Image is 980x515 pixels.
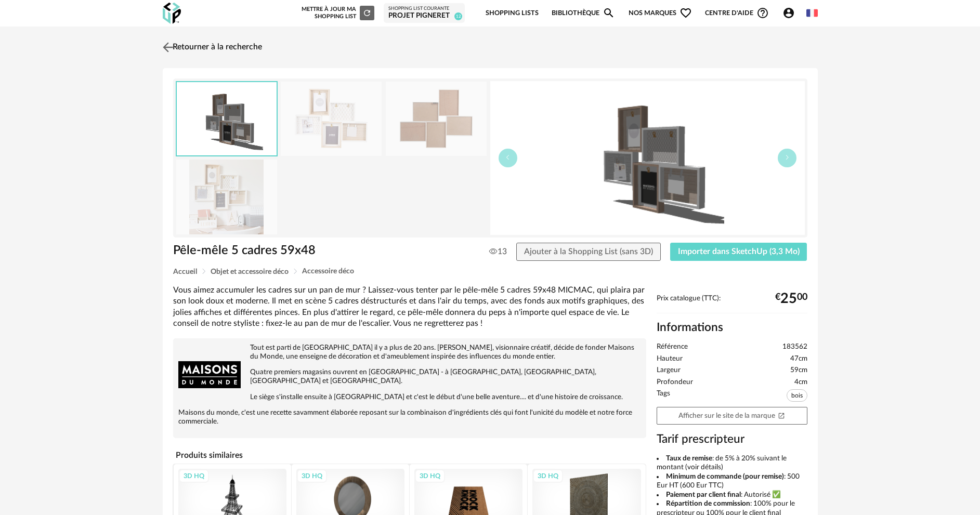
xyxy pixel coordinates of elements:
li: : 500 Eur HT (600 Eur TTC) [657,472,807,491]
span: 12 [454,12,462,20]
b: Minimum de commande (pour remise) [666,473,784,480]
span: bois [787,389,807,402]
span: Help Circle Outline icon [756,7,769,19]
p: Maisons du monde, c'est une recette savamment élaborée reposant sur la combinaison d'ingrédients ... [178,408,641,426]
span: Account Circle icon [782,7,795,19]
span: 25 [780,295,797,303]
span: Accueil [173,268,197,275]
div: Projet Pigneret [388,11,460,21]
span: Centre d'aideHelp Circle Outline icon [705,7,769,19]
h4: Produits similaires [173,447,646,463]
a: Shopping Lists [486,1,539,25]
span: Ajouter à la Shopping List (sans 3D) [524,247,653,256]
span: Refresh icon [362,10,372,16]
div: Vous aimez accumuler les cadres sur un pan de mur ? Laissez-vous tenter par le pêle-mêle 5 cadres... [173,285,646,329]
div: Shopping List courante [388,6,460,12]
span: Hauteur [657,354,683,364]
h1: Pêle-mêle 5 cadres 59x48 [173,243,432,259]
b: Répartition de commission [666,500,750,507]
p: Quatre premiers magasins ouvrent en [GEOGRAPHIC_DATA] - à [GEOGRAPHIC_DATA], [GEOGRAPHIC_DATA], [... [178,368,641,386]
div: € 00 [775,295,807,303]
a: Shopping List courante Projet Pigneret 12 [388,6,460,21]
img: OXP [163,3,181,24]
span: 4cm [794,378,807,387]
img: svg+xml;base64,PHN2ZyB3aWR0aD0iMjQiIGhlaWdodD0iMjQiIHZpZXdCb3g9IjAgMCAyNCAyNCIgZmlsbD0ibm9uZSIgeG... [160,39,175,55]
img: pele-mele-5-cadres-59x48-1000-13-5-183562_3.jpg [386,82,487,156]
span: Open In New icon [778,412,785,419]
div: 3D HQ [533,469,563,483]
span: Largeur [657,366,681,375]
img: brand logo [178,344,241,406]
span: 183562 [782,342,807,352]
span: 59cm [790,366,807,375]
img: pele-mele-5-cadres-59x48-1000-13-5-183562_4.jpg [176,160,277,234]
span: Accessoire déco [302,268,354,275]
span: Heart Outline icon [680,7,692,19]
span: Profondeur [657,378,693,387]
h3: Tarif prescripteur [657,432,807,447]
div: 3D HQ [179,469,209,483]
img: pele-mele-5-cadres-59x48-1000-13-5-183562_5.jpg [281,82,382,156]
span: Account Circle icon [782,7,800,19]
span: 13 [489,246,507,257]
div: 3D HQ [415,469,445,483]
a: Retourner à la recherche [160,36,262,59]
img: thumbnail.png [177,82,277,155]
b: Paiement par client final [666,491,741,498]
a: Afficher sur le site de la marqueOpen In New icon [657,407,807,425]
span: Importer dans SketchUp (3,3 Mo) [678,247,800,256]
div: 3D HQ [297,469,327,483]
div: Mettre à jour ma Shopping List [299,6,374,20]
span: Nos marques [629,1,692,25]
img: thumbnail.png [490,81,805,235]
div: Prix catalogue (TTC): [657,294,807,313]
b: Taux de remise [666,455,712,462]
span: Référence [657,342,688,352]
img: fr [806,7,818,19]
p: Tout est parti de [GEOGRAPHIC_DATA] il y a plus de 20 ans. [PERSON_NAME], visionnaire créatif, dé... [178,344,641,361]
h2: Informations [657,320,807,335]
span: 47cm [790,354,807,364]
span: Objet et accessoire déco [211,268,289,275]
span: Tags [657,389,670,404]
span: Magnify icon [603,7,615,19]
li: : Autorisé ✅ [657,491,807,500]
div: Breadcrumb [173,268,807,275]
li: : de 5% à 20% suivant le montant (voir détails) [657,454,807,472]
p: Le siège s'installe ensuite à [GEOGRAPHIC_DATA] et c'est le début d'une belle aventure.... et d'u... [178,393,641,402]
a: BibliothèqueMagnify icon [552,1,615,25]
button: Ajouter à la Shopping List (sans 3D) [516,243,661,261]
button: Importer dans SketchUp (3,3 Mo) [670,243,807,261]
